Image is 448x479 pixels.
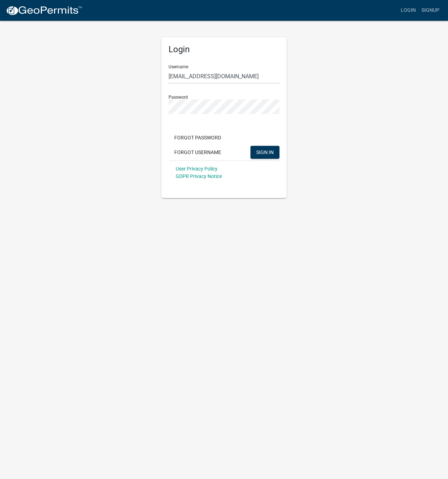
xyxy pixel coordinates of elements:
[176,173,222,179] a: GDPR Privacy Notice
[250,146,279,159] button: SIGN IN
[169,131,227,144] button: Forgot Password
[169,44,279,55] h5: Login
[419,4,442,17] a: Signup
[169,146,227,159] button: Forgot Username
[176,166,218,172] a: User Privacy Policy
[398,4,419,17] a: Login
[256,149,274,155] span: SIGN IN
